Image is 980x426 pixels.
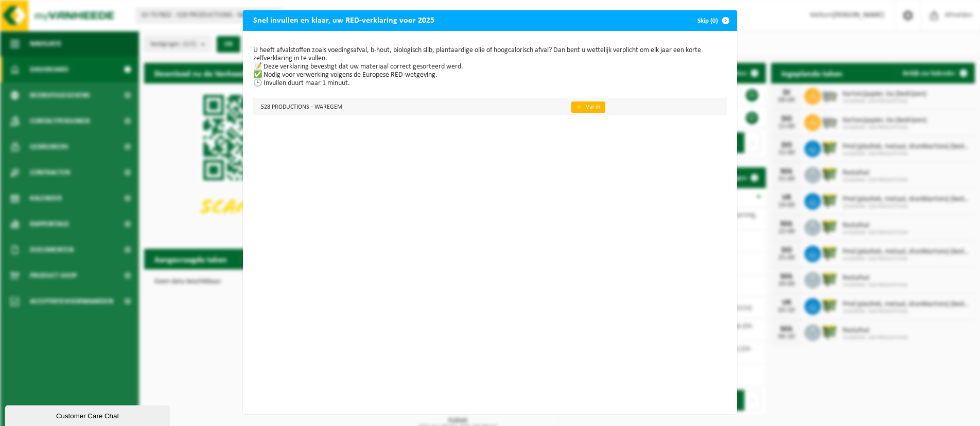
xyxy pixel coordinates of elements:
[253,46,727,88] p: U heeft afvalstoffen zoals voedingsafval, b-hout, biologisch slib, plantaardige olie of hoogcalor...
[243,10,445,30] h2: Snel invullen en klaar, uw RED-verklaring voor 2025
[689,10,736,31] button: Skip (0)
[571,101,605,113] a: 👉 Vul in
[253,98,563,115] td: 528 PRODUCTIONS - WAREGEM
[5,403,172,426] iframe: chat widget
